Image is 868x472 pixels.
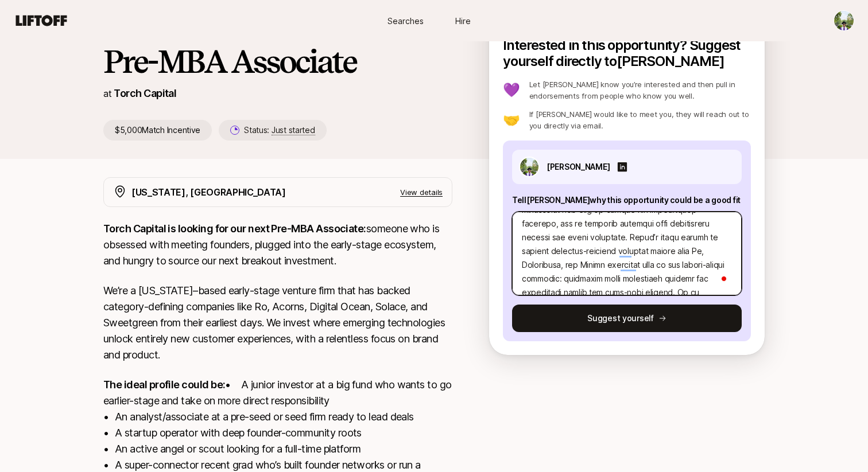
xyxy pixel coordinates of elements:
span: Searches [387,15,424,27]
p: Status: [244,123,315,137]
p: at [103,86,111,101]
p: $5,000 Match Incentive [103,120,212,141]
p: Let [PERSON_NAME] know you’re interested and then pull in endorsements from people who know you w... [529,79,751,102]
p: [US_STATE], [GEOGRAPHIC_DATA] [131,185,286,200]
span: Hire [455,15,471,27]
h1: Pre-MBA Associate [103,44,452,79]
textarea: To enrich screen reader interactions, please activate Accessibility in Grammarly extension settings [512,212,742,295]
p: If [PERSON_NAME] would like to meet you, they will reach out to you directly via email. [529,108,751,131]
p: someone who is obsessed with meeting founders, plugged into the early-stage ecosystem, and hungry... [103,221,452,269]
strong: The ideal profile could be: [103,379,225,391]
p: View details [400,186,443,198]
p: Interested in this opportunity? Suggest yourself directly to [PERSON_NAME] [503,37,751,69]
a: Torch Capital [114,87,176,99]
a: Searches [377,10,434,32]
strong: Torch Capital is looking for our next Pre-MBA Associate: [103,223,366,235]
a: Hire [434,10,491,32]
img: Krish Sharma [834,11,854,30]
span: Just started [272,125,315,135]
p: Tell [PERSON_NAME] why this opportunity could be a good fit [512,193,742,207]
p: 🤝 [503,113,520,127]
p: We’re a [US_STATE]–based early-stage venture firm that has backed category-defining companies lik... [103,283,452,363]
button: Krish Sharma [834,10,854,31]
p: 💜 [503,83,520,97]
img: 4fe844e8_d0d8_402a_b1ad_e824ff5e6ed2.jpg [520,158,538,176]
p: [PERSON_NAME] [547,160,610,174]
button: Suggest yourself [512,305,742,332]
